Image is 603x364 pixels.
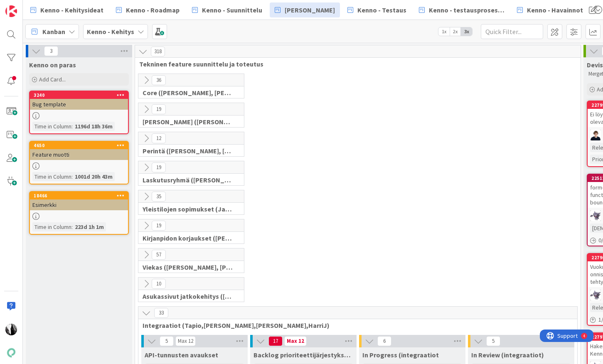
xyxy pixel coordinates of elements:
span: Kenno - testausprosessi/Featureflagit [429,5,505,15]
span: 5 [160,336,174,346]
span: : [71,172,73,181]
img: MT [590,130,601,140]
span: Halti (Sebastian, VilleH, Riikka, Antti, MikkoV, PetriH, PetriM) [143,118,234,126]
div: 4 [43,3,45,10]
img: LM [590,210,601,221]
div: Max 12 [178,339,193,343]
span: 6 [377,336,391,346]
span: Kenno - Testaus [357,5,406,15]
a: 4650Feature muottiTime in Column:1001d 20h 43m [29,141,129,184]
span: 17 [268,336,283,346]
span: Kirjanpidon korjaukset (Jussi, JaakkoHä) [143,234,234,242]
span: 19 [152,104,166,114]
span: Support [17,1,38,11]
a: Kenno - Suunnittelu [187,2,267,17]
div: 3240 [34,92,128,98]
div: Feature muotti [30,149,128,160]
span: Asukassivut jatkokehitys (Rasmus, TommiH, Bella) [143,292,234,300]
a: Kenno - Roadmap [111,2,185,17]
span: Kanban [42,27,65,37]
span: Backlog prioriteettijärjestyksessä (integraatiot) [254,351,353,359]
span: Viekas (Samuli, Saara, Mika, Pirjo, Keijo, TommiHä, Rasmus) [143,263,234,271]
div: 1001d 20h 43m [73,172,115,181]
div: 4650Feature muotti [30,142,128,160]
span: Kenno - Suunnittelu [202,5,262,15]
span: Kenno - Havainnot [527,5,583,15]
b: Kenno - Kehitys [87,27,134,36]
div: Bug template [30,99,128,110]
span: 3 [44,46,58,56]
span: 19 [152,221,166,231]
span: Integraatiot (Tapio,Santeri,Marko,HarriJ) [143,321,567,330]
span: 57 [152,250,166,260]
span: Tekninen feature suunnittelu ja toteutus [139,60,570,68]
div: 18466Esimerkki [30,192,128,210]
a: [PERSON_NAME] [270,2,340,17]
img: LM [590,290,601,300]
img: KV [5,324,17,335]
div: 4650 [34,143,128,148]
span: 36 [152,75,166,85]
div: Time in Column [32,222,71,231]
span: In Review (integraatiot) [471,351,544,359]
span: 3x [461,27,472,36]
div: 4650 [30,142,128,149]
img: Visit kanbanzone.com [5,5,17,17]
span: Laskutusryhmä (Antti, Harri, Keijo) [143,176,234,184]
span: Perintä (Jaakko, PetriH, MikkoV, Pasi) [143,147,234,155]
span: 10 [152,279,166,289]
span: Core (Pasi, Jussi, JaakkoHä, Jyri, Leo, MikkoK, Väinö) [143,89,234,97]
a: Kenno - Kehitysideat [25,2,108,17]
a: Kenno - Havainnot [512,2,588,17]
span: In Progress (integraatiot [362,351,439,359]
div: 18466 [34,193,128,199]
span: Add Card... [39,76,66,83]
span: : [71,122,73,131]
span: 318 [151,47,165,57]
span: Yleistilojen sopimukset (Jaakko, VilleP, TommiL, Simo) [143,205,234,213]
span: 33 [154,308,168,318]
span: [PERSON_NAME] [285,5,335,15]
input: Quick Filter... [481,24,543,39]
div: 223d 1h 1m [73,222,106,231]
span: Kenno - Kehitysideat [40,5,103,15]
img: avatar [5,347,17,359]
a: Kenno - Testaus [342,2,411,17]
span: 2x [450,27,461,36]
span: Kenno - Roadmap [126,5,180,15]
a: Kenno - testausprosessi/Featureflagit [414,2,509,17]
div: Time in Column [32,122,71,131]
div: 3240 [30,91,128,99]
div: Time in Column [32,172,71,181]
div: 1196d 18h 36m [73,122,115,131]
div: 3240Bug template [30,91,128,110]
span: 5 [486,336,500,346]
a: 18466EsimerkkiTime in Column:223d 1h 1m [29,191,129,235]
span: API-tunnusten avaukset [145,351,218,359]
span: : [71,222,73,231]
div: 18466 [30,192,128,199]
span: 35 [152,192,166,202]
div: Max 12 [287,339,304,343]
div: Esimerkki [30,199,128,210]
span: 19 [152,162,166,172]
span: 1x [438,27,450,36]
a: 3240Bug templateTime in Column:1196d 18h 36m [29,91,129,134]
span: Kenno on paras [29,61,76,69]
span: 12 [152,133,166,143]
